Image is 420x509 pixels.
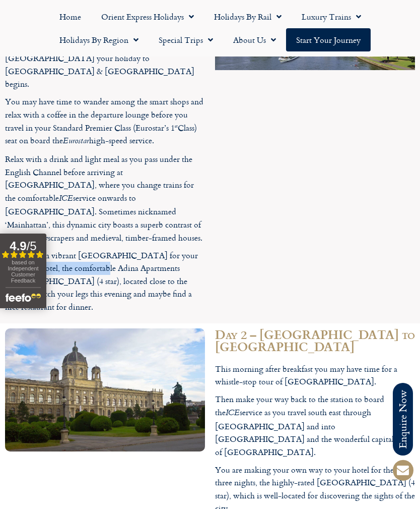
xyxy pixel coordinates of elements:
[215,393,415,459] p: Then make your way back to the station to board the service as you travel south east through [GEO...
[226,407,240,420] i: ICE
[215,328,415,353] h2: Day 2 – [GEOGRAPHIC_DATA] to [GEOGRAPHIC_DATA]
[49,28,149,51] a: Holidays by Region
[215,363,415,388] p: This morning after breakfast you may have time for a whistle-stop tour of [GEOGRAPHIC_DATA].
[63,135,89,148] i: Eurostar
[292,5,371,28] a: Luxury Trains
[5,153,205,244] p: Relax with a drink and light meal as you pass under the English Channel before arriving at [GEOGR...
[149,28,223,51] a: Special Trips
[175,123,178,129] sup: st
[49,5,91,28] a: Home
[5,95,205,148] p: You may have time to wander among the smart shops and relax with a coffee in the departure lounge...
[5,249,205,314] p: On arrival in vibrant [GEOGRAPHIC_DATA] for your overnight hotel, the comfortable Adina Apartment...
[5,39,205,91] p: As you enter beneath the magnificent arched glass roof of [GEOGRAPHIC_DATA] your holiday to [GEOG...
[59,192,73,206] i: ICE
[223,28,286,51] a: About Us
[204,5,292,28] a: Holidays by Rail
[286,28,371,51] a: Start your Journey
[91,5,204,28] a: Orient Express Holidays
[5,5,415,51] nav: Menu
